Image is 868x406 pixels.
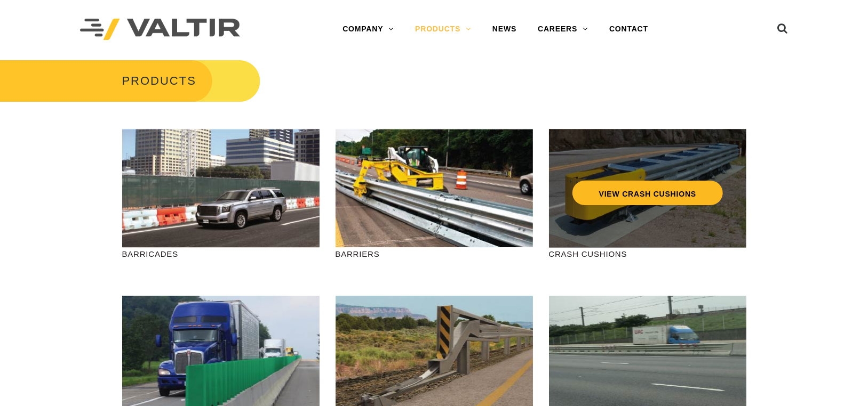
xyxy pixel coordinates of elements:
a: PRODUCTS [404,19,482,40]
p: BARRICADES [122,248,320,260]
a: COMPANY [332,19,404,40]
a: CONTACT [599,19,659,40]
a: NEWS [482,19,527,40]
img: Valtir [80,19,240,40]
p: CRASH CUSHIONS [549,248,746,260]
p: BARRIERS [336,248,533,260]
a: VIEW CRASH CUSHIONS [572,181,722,205]
a: CAREERS [527,19,599,40]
